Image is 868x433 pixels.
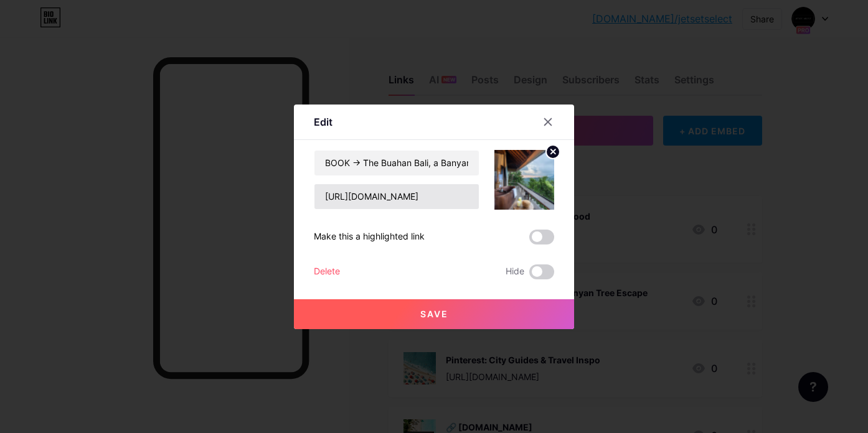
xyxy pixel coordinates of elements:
[294,299,574,329] button: Save
[420,309,448,319] span: Save
[506,264,524,279] span: Hide
[494,150,554,210] img: link_thumbnail
[314,184,479,209] input: URL
[314,264,340,279] div: Delete
[314,230,425,244] div: Make this a highlighted link
[314,151,479,175] input: Title
[314,114,333,129] div: Edit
